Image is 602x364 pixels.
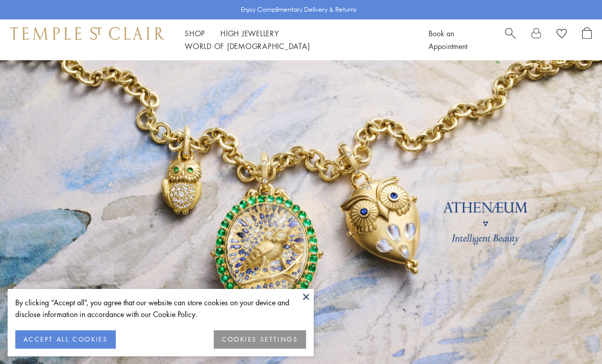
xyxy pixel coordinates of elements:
div: By clicking “Accept all”, you agree that our website can store cookies on your device and disclos... [15,297,306,320]
a: View Wishlist [557,27,567,42]
p: Enjoy Complimentary Delivery & Returns [241,5,357,15]
a: Book an Appointment [429,28,467,51]
button: COOKIES SETTINGS [214,330,306,349]
nav: Main navigation [185,27,406,53]
a: High JewelleryHigh Jewellery [220,28,279,38]
a: ShopShop [185,28,205,38]
a: Search [505,27,516,53]
button: ACCEPT ALL COOKIES [15,330,116,349]
a: World of [DEMOGRAPHIC_DATA]World of [DEMOGRAPHIC_DATA] [185,41,310,51]
img: Temple St. Clair [10,27,164,39]
a: Open Shopping Bag [582,27,592,53]
iframe: Gorgias live chat messenger [551,316,592,354]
